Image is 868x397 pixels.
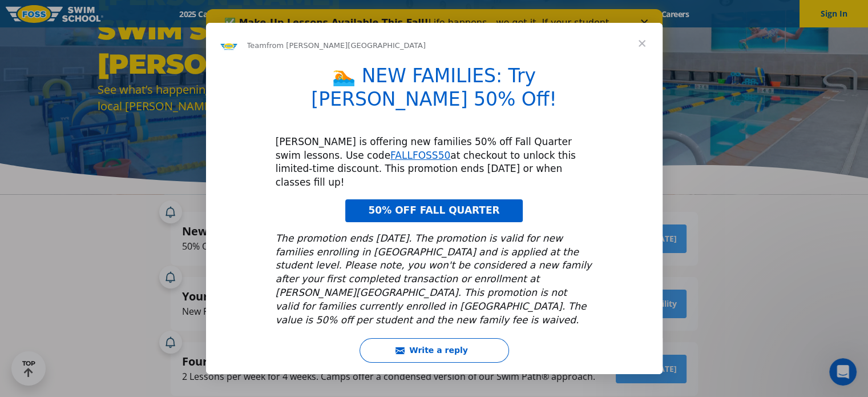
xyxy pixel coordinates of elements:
a: FALLFOSS50 [390,150,450,161]
span: 50% OFF FALL QUARTER [368,204,499,216]
span: Close [621,23,663,64]
div: Life happens—we get it. If your student has to miss a lesson this Fall Quarter, you can reschedul... [18,8,420,54]
span: from [PERSON_NAME][GEOGRAPHIC_DATA] [267,41,426,50]
div: Close [435,10,446,17]
button: Write a reply [360,338,509,363]
a: 50% OFF FALL QUARTER [345,199,522,222]
span: Team [247,41,267,50]
div: [PERSON_NAME] is offering new families 50% off Fall Quarter swim lessons. Use code at checkout to... [276,135,593,190]
img: Profile image for Team [220,37,238,55]
h1: 🏊 NEW FAMILIES: Try [PERSON_NAME] 50% Off! [276,65,593,118]
i: The promotion ends [DATE]. The promotion is valid for new families enrolling in [GEOGRAPHIC_DATA]... [276,232,592,326]
b: ✅ Make-Up Lessons Available This Fall! [18,8,223,19]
